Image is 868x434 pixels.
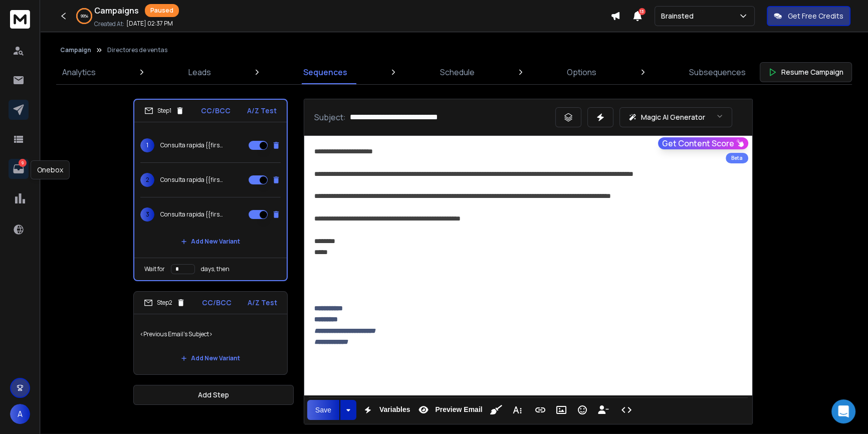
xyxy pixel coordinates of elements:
button: Save [307,400,339,420]
div: Onebox [31,160,70,179]
button: More Text [508,400,527,420]
a: Leads [182,60,217,84]
button: Get Free Credits [767,6,850,26]
div: Step 2 [144,298,185,307]
div: Step 1 [144,106,184,115]
button: Variables [358,400,412,420]
div: Open Intercom Messenger [831,399,855,423]
h1: Campaigns [94,5,139,17]
button: Insert Image (Ctrl+P) [552,400,571,420]
button: Insert Unsubscribe Link [594,400,613,420]
p: Consulta rapida {{firstName}} [160,141,225,149]
p: Wait for [144,265,165,273]
p: A/Z Test [248,298,277,308]
button: Add New Variant [173,232,248,252]
p: Consulta rapida {{firstName}} [160,176,225,184]
p: <Previous Email's Subject> [140,320,281,348]
button: Insert Link (Ctrl+K) [531,400,550,420]
span: 13 [638,8,645,15]
p: Created At: [94,20,124,28]
button: Magic AI Generator [619,107,732,127]
p: Directores de ventas [107,46,167,54]
span: 3 [140,207,154,222]
p: Subsequences [689,66,746,78]
p: days, then [201,265,230,273]
button: A [10,404,30,424]
span: 1 [140,138,154,152]
p: Options [567,66,596,78]
p: CC/BCC [201,106,231,116]
span: Variables [377,405,412,414]
span: Preview Email [433,405,484,414]
div: Paused [145,4,179,17]
a: Analytics [56,60,102,84]
p: A/Z Test [247,106,277,116]
li: Step2CC/BCCA/Z Test<Previous Email's Subject>Add New Variant [133,291,288,375]
button: Preview Email [414,400,484,420]
button: Add New Variant [173,348,248,368]
p: Schedule [440,66,475,78]
button: Code View [617,400,636,420]
p: Magic AI Generator [641,112,705,122]
button: Resume Campaign [760,62,852,82]
button: Clean HTML [487,400,506,420]
span: 2 [140,173,154,187]
button: Add Step [133,385,294,405]
button: Campaign [60,46,91,54]
p: Consulta rapida {{firstName}} [160,210,225,219]
a: Schedule [434,60,481,84]
button: Get Content Score [658,137,748,149]
a: 9 [9,159,29,179]
p: Sequences [303,66,347,78]
p: CC/BCC [202,298,232,308]
p: Subject: [314,111,346,123]
p: Analytics [62,66,96,78]
a: Subsequences [683,60,752,84]
a: Sequences [297,60,353,84]
button: Emoticons [573,400,592,420]
p: Brainsted [661,11,698,21]
p: [DATE] 02:37 PM [126,20,173,28]
p: Leads [188,66,211,78]
a: Options [561,60,602,84]
div: Beta [726,153,748,163]
li: Step1CC/BCCA/Z Test1Consulta rapida {{firstName}}2Consulta rapida {{firstName}}3Consulta rapida {... [133,99,288,281]
p: Get Free Credits [788,11,843,21]
p: 99 % [81,13,88,19]
p: 9 [19,159,27,167]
